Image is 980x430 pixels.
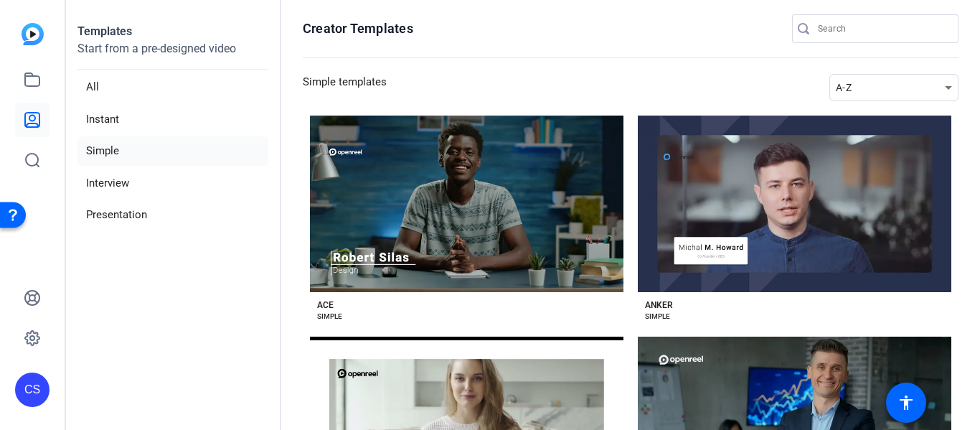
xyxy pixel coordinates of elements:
[77,73,268,102] li: All
[77,169,268,198] li: Interview
[77,105,268,134] li: Instant
[15,373,50,407] div: CS
[818,20,947,37] input: Search
[77,136,268,166] li: Simple
[645,299,673,311] div: ANKER
[317,311,342,322] div: SIMPLE
[645,311,670,322] div: SIMPLE
[638,116,951,292] button: Template image
[836,82,852,93] span: A-Z
[77,200,268,230] li: Presentation
[897,394,915,411] mat-icon: accessibility
[310,116,623,292] button: Template image
[303,20,413,37] h1: Creator Templates
[77,24,132,38] strong: Templates
[77,40,268,70] p: Start from a pre-designed video
[303,74,387,101] h3: Simple templates
[22,23,44,45] img: blue-gradient.svg
[317,299,334,311] div: ACE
